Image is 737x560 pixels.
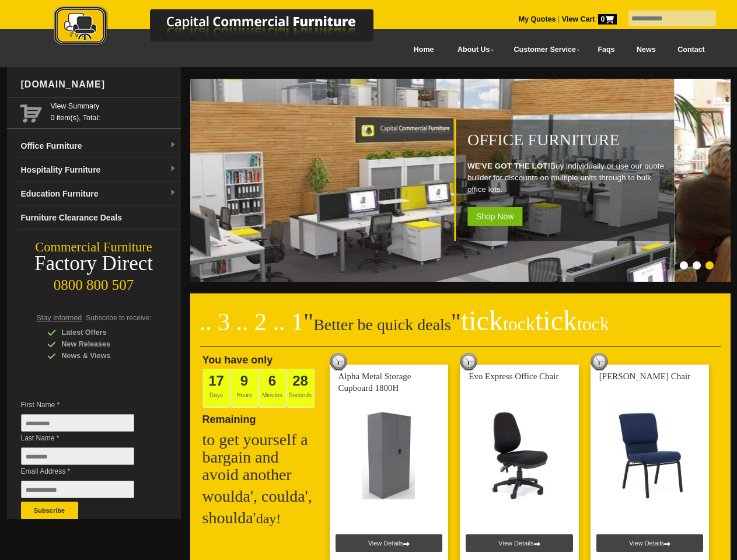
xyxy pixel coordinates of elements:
h2: woulda', coulda', [202,488,319,505]
img: Office Furniture [134,79,676,282]
span: Hours [230,369,259,408]
div: Factory Direct [7,256,181,272]
a: My Quotes [519,15,556,23]
h2: shoulda' [202,509,319,527]
span: 9 [240,373,248,388]
img: dropdown [169,142,176,149]
span: Email Address * [21,466,152,477]
span: 0 [598,14,617,24]
div: News & Views [47,350,158,362]
h2: to get yourself a bargain and avoid another [202,431,319,484]
div: New Releases [47,338,158,350]
li: Page dot 3 [705,261,714,269]
span: Remaining [202,409,256,425]
img: tick tock deal clock [460,353,477,370]
span: day! [256,511,281,526]
a: Hospitality Furnituredropdown [16,158,181,182]
div: 0800 800 507 [7,271,181,293]
h2: Better be quick deals [200,312,721,347]
img: dropdown [169,166,176,173]
span: Subscribe to receive: [86,314,151,322]
input: First Name * [21,414,134,432]
span: 17 [208,373,224,388]
span: You have only [202,354,273,366]
h1: Office Furniture [467,131,668,149]
span: Last Name * [21,432,152,444]
span: tock [503,313,535,334]
a: View Cart0 [560,15,616,23]
p: Buy individually or use our quote builder for discounts on multiple units through to bulk office ... [467,160,668,195]
span: 6 [268,373,276,388]
li: Page dot 1 [680,261,688,269]
a: About Us [445,37,501,63]
a: News [626,37,666,63]
div: Commercial Furniture [7,239,181,256]
span: Shop Now [467,207,523,226]
img: dropdown [169,190,176,197]
span: " [451,309,609,335]
div: [DOMAIN_NAME] [16,67,181,102]
span: Stay Informed [37,314,82,322]
span: Days [202,369,230,408]
li: Page dot 2 [693,261,701,269]
div: Latest Offers [47,327,158,338]
input: Email Address * [21,481,134,498]
span: " [303,309,313,335]
input: Last Name * [21,447,134,465]
span: First Name * [21,399,152,411]
span: tock [577,313,609,334]
img: Capital Commercial Furniture Logo [22,6,430,48]
a: Education Furnituredropdown [16,182,181,206]
a: Furniture Clearance Deals [16,206,181,230]
a: Faqs [587,37,626,63]
a: Capital Commercial Furniture Logo [22,6,430,52]
a: Customer Service [501,37,586,63]
span: 28 [292,373,308,388]
span: Minutes [259,369,287,408]
img: tick tock deal clock [591,353,608,370]
a: Office Furnituredropdown [16,134,181,158]
a: Contact [666,37,715,63]
img: tick tock deal clock [330,353,347,370]
strong: View Cart [562,15,617,23]
span: Seconds [287,369,315,408]
span: 0 item(s), Total: [51,100,176,122]
span: tick tick [461,305,609,336]
button: Subscribe [21,502,78,519]
a: View Summary [51,100,176,112]
strong: WE'VE GOT THE LOT! [467,162,550,170]
span: .. 3 .. 2 .. 1 [200,309,304,335]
